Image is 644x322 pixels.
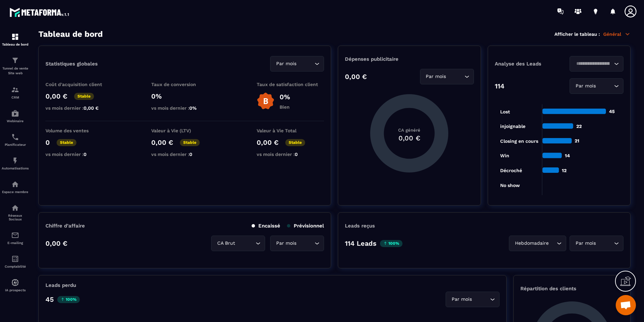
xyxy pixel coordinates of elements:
p: 0,00 € [45,239,67,247]
a: automationsautomationsAutomatisations [2,152,29,175]
a: formationformationTunnel de vente Site web [2,51,29,81]
p: 0,00 € [345,73,367,81]
p: E-mailing [2,241,29,245]
p: 0,00 € [257,138,279,146]
img: automations [11,180,19,188]
img: formation [11,33,19,41]
p: Leads perdu [45,282,76,288]
p: Chiffre d’affaire [45,223,85,229]
span: 0,00 € [84,105,99,111]
img: formation [11,56,19,64]
img: automations [11,109,19,117]
p: Encaissé [252,223,280,229]
p: Coût d'acquisition client [45,82,113,87]
p: Espace membre [2,190,29,194]
tspan: No show [500,183,520,188]
p: Réseaux Sociaux [2,214,29,221]
a: formationformationCRM [2,81,29,104]
div: Search for option [446,292,500,307]
p: Répartition des clients [520,286,623,292]
span: Hebdomadaire [513,240,550,247]
img: logo [9,6,70,18]
div: Search for option [570,78,623,94]
p: Bien [280,104,290,110]
div: Search for option [570,236,623,251]
img: b-badge-o.b3b20ee6.svg [257,92,275,110]
p: Stable [285,139,305,146]
p: Comptabilité [2,265,29,268]
p: Planificateur [2,143,29,146]
span: 0 [295,152,298,157]
p: Général [603,31,631,37]
a: schedulerschedulerPlanificateur [2,128,29,152]
input: Search for option [298,240,313,247]
p: Afficher le tableau : [554,31,600,37]
div: Search for option [211,236,265,251]
div: Search for option [270,236,324,251]
span: Par mois [424,73,448,80]
p: vs mois dernier : [45,152,113,157]
p: Webinaire [2,119,29,123]
span: Par mois [275,240,298,247]
p: Dépenses publicitaire [345,56,474,62]
p: 0,00 € [151,138,173,146]
p: vs mois dernier : [45,105,113,111]
tspan: injoignable [500,124,525,129]
span: 0 [84,152,87,157]
div: Search for option [420,69,474,84]
p: Prévisionnel [287,223,324,229]
img: social-network [11,204,19,212]
a: automationsautomationsWebinaire [2,104,29,128]
input: Search for option [550,240,555,247]
div: Search for option [270,56,324,72]
p: CRM [2,96,29,99]
div: Search for option [509,236,566,251]
p: Stable [74,93,94,100]
p: 0 [45,138,50,146]
p: IA prospects [2,288,29,292]
img: email [11,231,19,239]
img: automations [11,157,19,165]
p: Tableau de bord [2,43,29,46]
a: automationsautomationsEspace membre [2,175,29,199]
span: Par mois [450,296,473,303]
p: 45 [45,295,54,303]
p: 0% [151,92,219,100]
p: Taux de conversion [151,82,219,87]
p: 114 [495,82,505,90]
img: scheduler [11,133,19,141]
p: Automatisations [2,166,29,170]
span: CA Brut [216,240,236,247]
p: Stable [57,139,76,146]
p: Taux de satisfaction client [257,82,324,87]
a: formationformationTableau de bord [2,28,29,51]
span: 0% [189,105,197,111]
span: Par mois [275,60,298,68]
div: Search for option [570,56,623,72]
p: Leads reçus [345,223,375,229]
input: Search for option [597,82,612,90]
p: Tunnel de vente Site web [2,66,29,76]
p: Valeur à Vie (LTV) [151,128,219,133]
input: Search for option [597,240,612,247]
tspan: Win [500,153,509,158]
tspan: Closing en cours [500,138,538,144]
span: Par mois [574,82,597,90]
a: social-networksocial-networkRéseaux Sociaux [2,199,29,226]
img: accountant [11,255,19,263]
p: 0% [280,93,290,101]
tspan: Lost [500,109,510,114]
p: Statistiques globales [45,61,98,67]
p: Volume des ventes [45,128,113,133]
p: 100% [57,296,80,303]
a: accountantaccountantComptabilité [2,250,29,273]
p: vs mois dernier : [151,105,219,111]
input: Search for option [473,296,488,303]
p: 114 Leads [345,239,377,247]
p: 100% [380,240,402,247]
div: Ouvrir le chat [616,295,636,315]
span: Par mois [574,240,597,247]
input: Search for option [574,60,612,68]
p: Valeur à Vie Total [257,128,324,133]
h3: Tableau de bord [38,29,103,39]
